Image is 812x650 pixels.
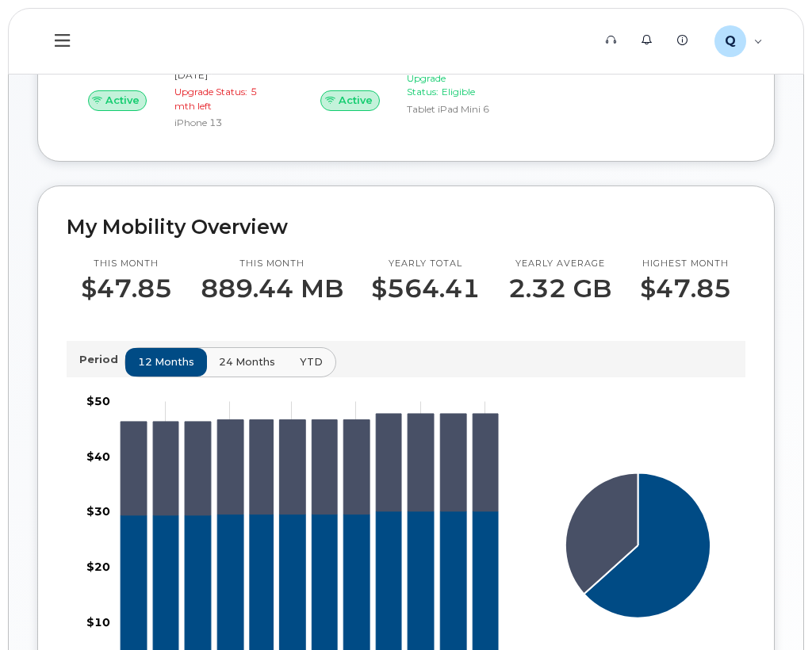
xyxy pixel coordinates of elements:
[371,258,480,270] p: Yearly total
[86,394,110,408] tspan: $50
[67,215,745,239] h2: My Mobility Overview
[105,93,140,108] span: Active
[300,354,323,369] span: YTD
[81,258,172,270] p: This month
[121,413,498,514] g: 864-631-5286
[508,258,611,270] p: Yearly average
[703,25,774,57] div: QTD8935
[86,614,110,629] tspan: $10
[201,274,343,303] p: 889.44 MB
[407,72,446,97] span: Upgrade Status:
[174,86,247,97] span: Upgrade Status:
[86,504,110,518] tspan: $30
[565,472,710,617] g: Series
[201,258,343,270] p: This month
[371,274,480,303] p: $564.41
[508,274,611,303] p: 2.32 GB
[640,258,731,270] p: Highest month
[339,93,373,108] span: Active
[174,86,257,111] span: 5 mth left
[86,449,110,463] tspan: $40
[442,86,475,97] span: Eligible
[174,116,274,129] div: iPhone 13
[219,354,275,369] span: 24 months
[640,274,731,303] p: $47.85
[407,102,506,116] div: Tablet iPad Mini 6
[743,581,800,638] iframe: Messenger Launcher
[81,274,172,303] p: $47.85
[725,32,736,51] span: Q
[86,559,110,573] tspan: $20
[79,352,124,367] p: Period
